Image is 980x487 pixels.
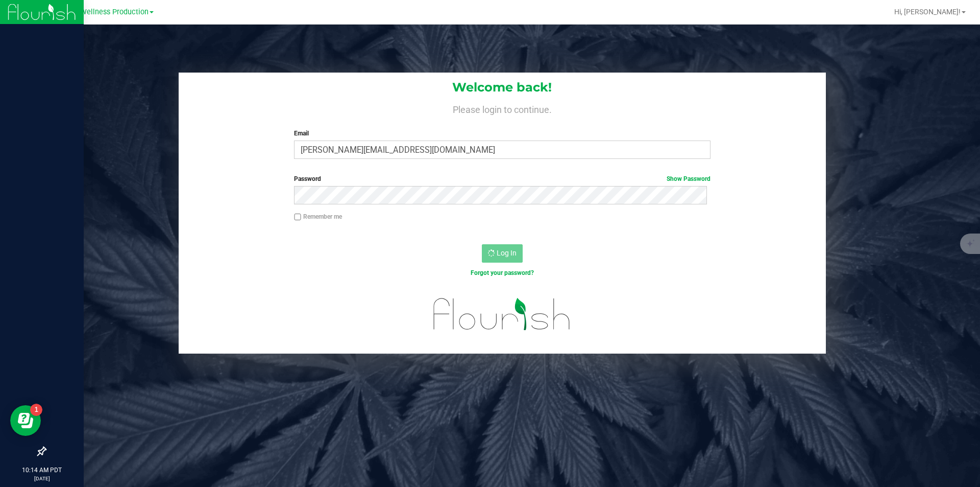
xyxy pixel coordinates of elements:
[179,102,826,114] h4: Please login to continue.
[179,81,826,94] h1: Welcome back!
[294,214,301,221] input: Remember me
[294,212,342,221] label: Remember me
[894,8,961,16] span: Hi, [PERSON_NAME]!
[482,244,523,263] button: Log In
[5,475,79,482] p: [DATE]
[294,175,321,182] span: Password
[5,466,79,475] p: 10:14 AM PDT
[497,249,517,257] span: Log In
[55,8,149,16] span: Polaris Wellness Production
[10,405,41,436] iframe: Resource center
[471,269,534,276] a: Forgot your password?
[421,288,583,340] img: flourish_logo.svg
[30,404,42,416] iframe: Resource center unread badge
[294,129,710,138] label: Email
[667,175,710,182] a: Show Password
